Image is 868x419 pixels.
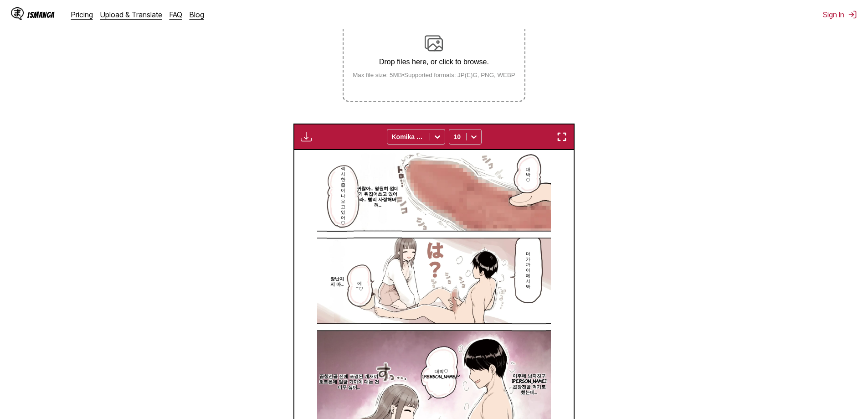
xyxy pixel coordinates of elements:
a: FAQ [169,10,182,19]
p: 대박♡ [PERSON_NAME]? [421,366,462,381]
a: IsManga LogoIsManga [11,7,71,22]
p: 대박♡ [524,164,532,184]
img: Sign out [848,10,857,19]
p: 에~♡ [354,278,365,293]
small: Max file size: 5MB • Supported formats: JP(E)G, PNG, WEBP [345,72,523,78]
img: Enter fullscreen [556,131,567,142]
p: 귀찮아… 영원히 껍데기 뒤집어쓰고 있어라… 빨리 사정해버려… [354,183,402,209]
img: Download translated images [301,131,312,142]
button: Sign In [823,10,857,19]
p: 장난치지 마… [327,274,347,288]
a: Pricing [71,10,93,19]
a: Blog [190,10,204,19]
p: 곱창전골 전에 포경된 개새끼 호르몬에 얼굴 가까이 대는 건 너무 싫어… [317,371,381,391]
a: Upload & Translate [100,10,162,19]
p: Drop files here, or click to browse. [345,58,523,66]
p: 더 가까이에서 봐 [524,248,532,290]
p: 섹시한 즙이 나오고 있어♡ [337,163,349,227]
p: 이후에 남자친구[PERSON_NAME] 곱창전골 먹기로 했는데… [510,371,548,396]
div: IsManga [27,10,55,19]
img: IsManga Logo [11,7,24,20]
